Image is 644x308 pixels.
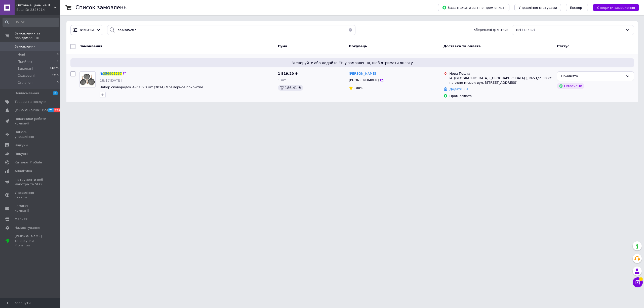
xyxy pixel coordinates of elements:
[57,52,59,57] span: 0
[450,76,553,85] div: м. [GEOGRAPHIC_DATA] ([GEOGRAPHIC_DATA].), №5 (до 30 кг на одне місце): вул. [STREET_ADDRESS]
[79,44,102,48] span: Замовлення
[18,66,33,71] span: Виконані
[16,8,60,12] div: Ваш ID: 2323214
[15,31,60,40] span: Замовлення та повідомлення
[15,191,47,200] span: Управління сайтом
[50,66,59,71] span: 14870
[18,73,35,78] span: Скасовані
[72,60,632,65] span: Згенеруйте або додайте ЕН у замовлення, щоб отримати оплату
[278,72,298,75] span: 1 519,20 ₴
[16,3,54,8] span: Оптовые цены на Всё!
[588,6,639,9] a: Створити замовлення
[15,234,47,248] span: [PERSON_NAME] та рахунки
[15,243,47,248] div: Prom топ
[349,78,379,82] span: [PHONE_NUMBER]
[57,80,59,85] span: 0
[349,44,367,48] span: Покупець
[15,169,32,173] span: Аналітика
[450,87,468,91] a: Додати ЕН
[450,71,553,76] div: Нова Пошта
[15,117,47,126] span: Показники роботи компанії
[345,25,355,35] button: Очистить
[516,28,521,32] span: Всі
[100,72,122,75] a: №356905267
[15,44,35,49] span: Замовлення
[442,5,505,10] span: Завантажити звіт по пром-оплаті
[3,18,59,27] input: Пошук
[450,94,553,98] div: Пром-оплата
[593,4,639,11] button: Створити замовлення
[597,6,635,10] span: Створити замовлення
[557,83,584,89] div: Оплачено
[15,178,47,187] span: Інструменти веб-майстра та SEO
[518,6,557,10] span: Управління статусами
[15,143,28,148] span: Відгуки
[100,78,122,82] span: 16:17[DATE]
[80,28,94,32] span: Фільтри
[18,80,33,85] span: Оплачені
[278,44,287,48] span: Cума
[349,71,376,76] a: [PERSON_NAME]
[15,130,47,139] span: Панель управління
[514,4,561,11] button: Управління статусами
[15,100,47,104] span: Товари та послуги
[444,44,481,48] span: Доставка та оплата
[278,85,303,91] div: 186.41 ₴
[80,72,95,87] img: Фото товару
[15,108,52,113] span: [DEMOGRAPHIC_DATA]
[52,73,59,78] span: 3710
[18,52,25,57] span: Нові
[103,72,122,75] span: 356905267
[75,5,127,11] h1: Список замовлень
[354,86,363,90] span: 100%
[566,4,588,11] button: Експорт
[18,59,33,64] span: Прийняті
[53,91,58,95] span: 8
[522,28,535,32] span: (18582)
[633,277,643,287] button: Чат з покупцем
[15,91,39,96] span: Повідомлення
[278,78,287,82] span: 1 шт.
[474,28,508,32] span: Збережені фільтри:
[557,44,570,48] span: Статус
[349,72,376,75] span: [PERSON_NAME]
[15,226,40,230] span: Налаштування
[561,74,624,79] div: Прийнято
[15,152,28,156] span: Покупці
[48,108,54,112] span: 71
[570,6,584,10] span: Експорт
[54,108,62,112] span: 99+
[438,4,509,11] button: Завантажити звіт по пром-оплаті
[15,204,47,213] span: Гаманець компанії
[57,59,59,64] span: 1
[100,85,203,89] a: Набор сковородок A-PLUS 3 шт (3014) Мраморное покрытие
[100,72,103,75] span: №
[15,217,27,222] span: Маркет
[107,25,355,35] input: Пошук за номером замовлення, ПІБ покупця, номером телефону, Email, номером накладної
[15,160,42,165] span: Каталог ProSale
